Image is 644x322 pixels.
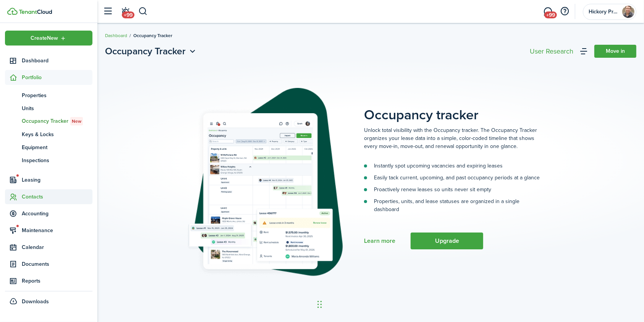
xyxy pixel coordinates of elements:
div: Drag [317,293,322,316]
a: Occupancy TrackerNew [5,115,92,128]
a: Properties [5,89,92,102]
div: User Research [530,48,573,55]
placeholder-page-title: Occupancy tracker [364,88,636,123]
a: Equipment [5,141,92,154]
a: Notifications [118,2,133,21]
button: Search [138,5,148,18]
span: Inspections [22,156,92,164]
a: Reports [5,273,92,288]
span: Downloads [22,298,49,306]
span: Occupancy Tracker [22,117,92,125]
span: Accounting [22,210,92,218]
button: Upgrade [411,233,483,249]
span: New [72,118,81,125]
li: Easily tack current, upcoming, and past occupancy periods at a glance [364,174,540,182]
a: Learn more [364,237,395,244]
button: Open sidebar [101,4,115,19]
span: Dashboard [22,57,92,65]
span: Occupancy Tracker [133,32,172,39]
button: Open menu [5,31,92,46]
span: Maintenance [22,226,92,234]
img: TenantCloud [7,8,18,15]
a: Keys & Locks [5,128,92,141]
button: User Research [528,46,575,57]
span: +99 [122,11,134,18]
img: Hickory Property Services LLC [622,6,634,18]
img: Subscription stub [186,88,343,277]
li: Properties, units, and lease statuses are organized in a single dashboard [364,197,540,213]
li: Instantly spot upcoming vacancies and expiring leases [364,162,540,170]
span: Contacts [22,193,92,201]
a: Inspections [5,154,92,167]
a: Dashboard [5,53,92,68]
span: +99 [544,11,557,18]
span: Units [22,104,92,112]
span: Reports [22,277,92,285]
span: Portfolio [22,73,92,81]
button: Open menu [105,44,197,58]
button: Open resource center [558,5,571,18]
span: Hickory Property Services LLC [589,9,619,15]
iframe: Chat Widget [315,285,353,322]
img: TenantCloud [19,10,52,14]
span: Properties [22,91,92,99]
span: Create New [31,36,58,41]
span: Equipment [22,143,92,151]
span: Calendar [22,243,92,251]
p: Unlock total visibility with the Occupancy tracker. The Occupancy Tracker organizes your lease da... [364,126,540,150]
span: Occupancy Tracker [105,44,186,58]
span: Leasing [22,176,92,184]
a: Move in [594,45,636,58]
a: Messaging [541,2,555,21]
span: Keys & Locks [22,130,92,138]
li: Proactively renew leases so units never sit empty [364,185,540,194]
button: Occupancy Tracker [105,44,197,58]
a: Units [5,102,92,115]
a: Dashboard [105,32,127,39]
span: Documents [22,260,92,268]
